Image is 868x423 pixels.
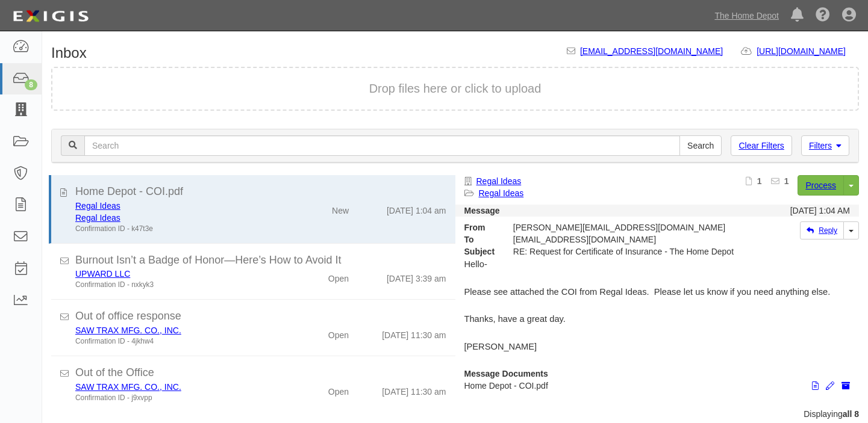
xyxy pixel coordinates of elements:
[75,224,284,234] div: Confirmation ID - k47t3e
[9,5,92,27] img: logo-5460c22ac91f19d4615b14bd174203de0afe785f0fc80cf4dbbc73dc1793850b.png
[25,79,37,90] div: 8
[464,314,566,351] span: Thanks, have a great day. [PERSON_NAME]
[455,245,504,258] strong: Subject
[464,259,487,269] span: Hello-
[708,4,785,28] a: The Home Depot
[816,8,830,23] i: Help Center - Complianz
[42,408,868,420] div: Displaying
[826,382,834,391] i: Edit document
[841,382,850,391] i: Archive document
[382,324,446,341] div: [DATE] 11:30 am
[328,324,349,341] div: Open
[75,201,120,211] a: Regal Ideas
[784,176,789,186] b: 1
[75,336,284,347] div: Confirmation ID - 4jkhw4
[757,176,762,186] b: 1
[328,268,349,285] div: Open
[387,200,446,217] div: [DATE] 1:04 am
[51,45,87,61] h1: Inbox
[328,381,349,398] div: Open
[731,135,792,156] a: Clear Filters
[75,309,446,324] div: Out of office response
[798,175,844,196] a: Process
[800,221,844,239] a: Reply
[464,380,851,392] p: Home Depot - COI.pdf
[580,46,723,56] a: [EMAIL_ADDRESS][DOMAIN_NAME]
[75,269,130,279] a: UPWARD LLC
[382,381,446,398] div: [DATE] 11:30 am
[479,188,524,198] a: Regal Ideas
[75,280,284,290] div: Confirmation ID - nxkyk3
[504,221,749,233] div: [PERSON_NAME][EMAIL_ADDRESS][DOMAIN_NAME]
[75,200,284,212] div: Regal Ideas
[84,135,680,156] input: Search
[75,393,284,403] div: Confirmation ID - j9xvpp
[75,382,181,392] a: SAW TRAX MFG. CO., INC.
[75,184,446,200] div: Home Depot - COI.pdf
[801,135,849,156] a: Filters
[464,369,548,378] strong: Message Documents
[75,326,181,335] a: SAW TRAX MFG. CO., INC.
[455,233,504,245] strong: To
[504,233,749,245] div: agreement-43vryp@sbainsurance.homedepot.com
[790,205,850,217] div: [DATE] 1:04 AM
[476,176,522,186] a: Regal Ideas
[679,135,722,156] input: Search
[75,213,120,223] a: Regal Ideas
[464,206,500,215] strong: Message
[369,80,542,97] button: Drop files here or click to upload
[75,212,284,224] div: Regal Ideas
[757,46,859,56] a: [URL][DOMAIN_NAME]
[455,221,504,233] strong: From
[843,409,859,419] b: all 8
[812,382,819,391] i: View
[332,200,349,217] div: New
[464,287,831,297] span: Please see attached the COI from Regal Ideas. Please let us know if you need anything else.
[504,245,749,258] div: RE: Request for Certificate of Insurance - The Home Depot
[387,268,446,285] div: [DATE] 3:39 am
[75,365,446,381] div: Out of the Office
[75,253,446,268] div: Burnout Isn’t a Badge of Honor—Here’s How to Avoid It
